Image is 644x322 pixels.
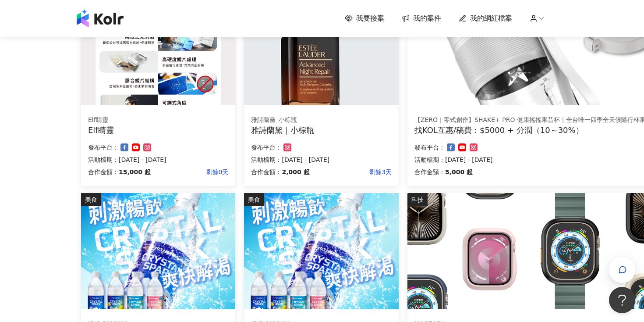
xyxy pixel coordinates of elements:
div: Elf睛靈 [88,116,228,125]
p: 5,000 起 [445,167,473,177]
p: 合作金額： [414,167,445,177]
div: 科技 [407,193,428,206]
span: 我要接案 [356,14,384,23]
p: 15,000 起 [119,167,151,177]
p: 活動檔期：[DATE] - [DATE] [251,154,391,165]
div: 雅詩蘭黛｜小棕瓶 [251,125,391,136]
img: Crystal Spark 沁泡氣泡水 [81,193,235,309]
a: 我的網紅檔案 [459,14,512,23]
p: 剩餘0天 [151,167,229,177]
p: 合作金額： [251,167,282,177]
p: 發布平台： [251,142,282,153]
div: Elf睛靈 [88,125,228,136]
img: Crystal Spark 沁泡氣泡水 [244,193,398,309]
iframe: Help Scout Beacon - Open [609,287,635,313]
img: logo [77,10,124,27]
span: 我的案件 [413,14,441,23]
p: 2,000 起 [282,167,309,177]
p: 剩餘3天 [310,167,392,177]
a: 我要接案 [345,14,384,23]
p: 活動檔期：[DATE] - [DATE] [88,154,228,165]
p: 合作金額： [88,167,119,177]
a: 我的案件 [402,14,441,23]
div: 雅詩蘭黛_小棕瓶 [251,116,391,125]
p: 發布平台： [414,142,445,153]
div: 美食 [81,193,101,206]
p: 發布平台： [88,142,119,153]
span: 我的網紅檔案 [470,14,512,23]
div: 美食 [244,193,264,206]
